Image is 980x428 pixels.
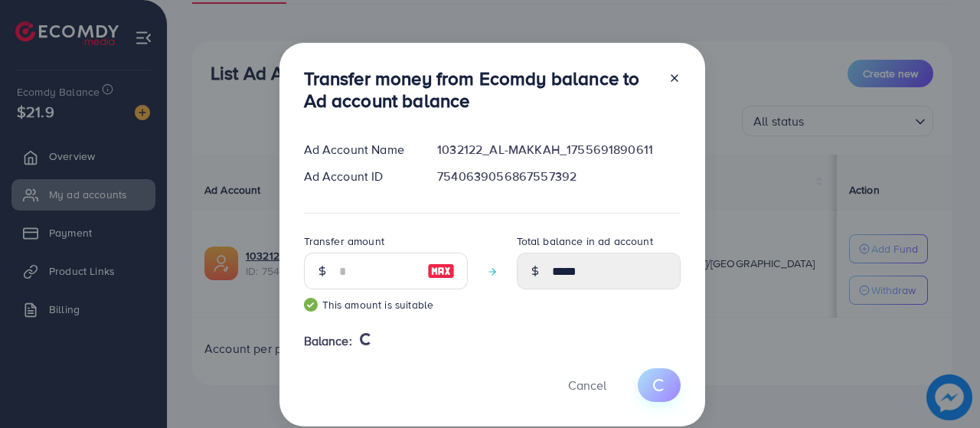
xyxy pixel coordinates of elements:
div: Ad Account ID [292,168,426,185]
span: Cancel [568,377,606,394]
div: 1032122_AL-MAKKAH_1755691890611 [425,141,692,158]
img: guide [304,298,318,312]
img: image [427,262,455,280]
span: Balance: [304,332,352,350]
button: Cancel [549,368,626,401]
h3: Transfer money from Ecomdy balance to Ad account balance [304,67,656,112]
small: This amount is suitable [304,297,468,312]
label: Total balance in ad account [517,234,653,249]
label: Transfer amount [304,234,384,249]
div: 7540639056867557392 [425,168,692,185]
div: Ad Account Name [292,141,426,158]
